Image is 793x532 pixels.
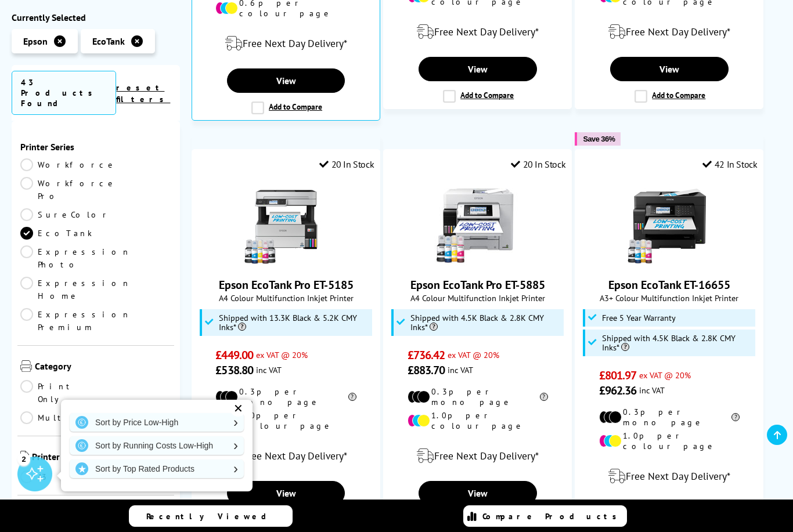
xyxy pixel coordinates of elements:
a: Epson EcoTank Pro ET-5885 [410,277,545,292]
span: £449.00 [215,348,253,363]
span: £962.36 [599,383,637,398]
a: View [419,57,537,81]
span: ex VAT @ 20% [639,370,691,381]
a: View [419,481,537,505]
a: View [610,57,729,81]
span: Shipped with 4.5K Black & 2.8K CMY Inks* [410,313,561,332]
li: 0.3p per mono page [215,386,356,407]
a: Epson EcoTank Pro ET-5185 [219,277,354,292]
span: Shipped with 4.5K Black & 2.8K CMY Inks* [602,334,752,352]
a: Sort by Top Rated Products [70,459,244,478]
span: £736.42 [408,348,445,363]
a: View [227,481,345,505]
div: 20 In Stock [511,158,565,170]
li: 0.3p per mono page [408,386,548,407]
div: modal_delivery [198,27,374,60]
span: £538.80 [215,363,253,378]
a: Expression Premium [20,308,131,334]
span: Printer Size [32,451,171,465]
a: Epson EcoTank ET-16655 [608,277,730,292]
label: Add to Compare [251,102,322,114]
a: Recently Viewed [129,505,293,527]
a: Epson EcoTank Pro ET-5185 [243,256,330,268]
a: Sort by Running Costs Low-High [70,436,244,455]
span: £801.97 [599,368,637,383]
a: Expression Photo [20,245,131,271]
label: Add to Compare [443,90,514,103]
span: Shipped with 13.3K Black & 5.2K CMY Inks* [219,313,369,332]
span: Save 36% [583,135,615,143]
div: Currently Selected [12,12,180,23]
img: Epson EcoTank ET-16655 [626,179,713,266]
span: Free 5 Year Warranty [602,313,676,323]
img: Epson EcoTank Pro ET-5885 [434,179,521,266]
div: modal_delivery [581,16,757,48]
span: inc VAT [639,385,665,396]
a: A3 [20,471,96,483]
div: ✕ [230,400,246,417]
span: Compare Products [482,511,623,522]
a: Workforce [20,158,117,171]
span: 43 Products Found [12,71,116,115]
label: Add to Compare [635,90,705,103]
li: 1.0p per colour page [599,430,740,451]
div: modal_delivery [198,440,374,472]
a: Expression Home [20,277,131,302]
img: Printer Size [20,451,29,462]
span: A3+ Colour Multifunction Inkjet Printer [581,292,757,303]
a: Sort by Price Low-High [70,413,244,432]
span: A4 Colour Multifunction Inkjet Printer [390,292,565,303]
a: Workforce Pro [20,177,117,202]
a: Multifunction [20,411,147,424]
a: EcoTank [20,227,96,240]
li: 1.0p per colour page [408,410,548,431]
span: ex VAT @ 20% [448,349,499,360]
a: Compare Products [463,505,627,527]
span: Epson [23,35,48,47]
li: 0.3p per mono page [599,407,740,428]
div: 42 In Stock [702,158,757,170]
a: SureColor [20,208,111,221]
div: 2 [17,453,30,465]
a: Print Only [20,380,96,406]
img: Category [20,360,32,372]
a: Epson EcoTank ET-16655 [626,256,713,268]
li: 1.0p per colour page [215,410,356,431]
a: View [227,68,345,93]
button: Save 36% [575,132,621,146]
span: inc VAT [448,364,473,375]
div: modal_delivery [581,460,757,493]
span: A4 Colour Multifunction Inkjet Printer [198,292,374,303]
div: 20 In Stock [319,158,374,170]
span: £883.70 [408,363,445,378]
a: reset filters [116,82,170,104]
span: Category [35,360,171,374]
div: modal_delivery [390,16,565,48]
img: Epson EcoTank Pro ET-5185 [243,179,330,266]
div: modal_delivery [390,440,565,472]
a: Epson EcoTank Pro ET-5885 [434,256,521,268]
span: ex VAT @ 20% [256,349,308,360]
span: inc VAT [256,364,282,375]
span: EcoTank [92,35,125,47]
span: Printer Series [20,141,171,153]
span: Recently Viewed [146,511,278,522]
